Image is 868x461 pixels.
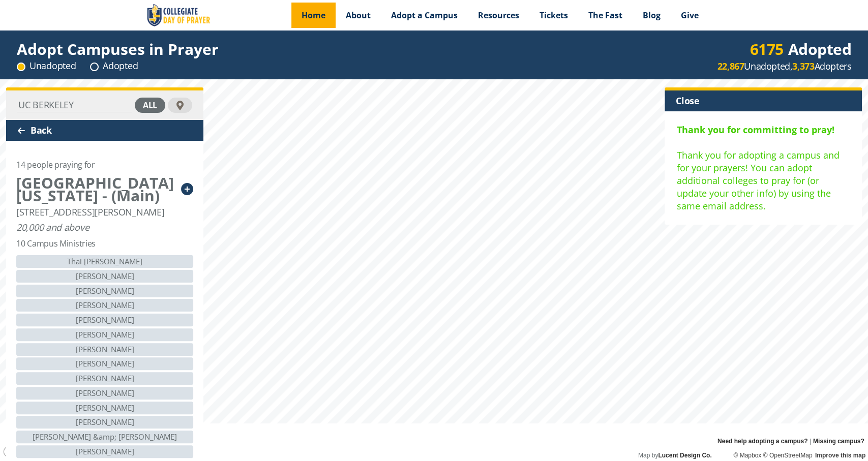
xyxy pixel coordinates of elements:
[713,435,868,447] div: |
[717,435,807,447] a: Need help adopting a campus?
[16,416,193,428] div: [PERSON_NAME]
[346,10,371,21] span: About
[16,445,193,458] div: [PERSON_NAME]
[16,222,89,232] div: 20,000 and above
[717,60,744,72] strong: 22,867
[16,357,193,370] div: [PERSON_NAME]
[813,435,864,447] a: Missing campus?
[16,176,176,202] div: [GEOGRAPHIC_DATA][US_STATE] - (Main)
[16,285,193,297] div: [PERSON_NAME]
[135,98,165,113] div: all
[733,452,761,459] a: Mapbox
[16,372,193,385] div: [PERSON_NAME]
[529,3,578,28] a: Tickets
[681,10,699,21] span: Give
[643,10,661,21] span: Blog
[578,3,633,28] a: The Fast
[17,98,132,112] input: Find Your Campus
[16,402,193,414] div: [PERSON_NAME]
[16,343,193,356] div: [PERSON_NAME]
[16,159,95,171] div: 14 people praying for
[717,60,851,73] div: Unadopted, Adopters
[16,314,193,326] div: [PERSON_NAME]
[478,10,519,21] span: Resources
[16,299,193,312] div: [PERSON_NAME]
[763,452,812,459] a: OpenStreetMap
[16,387,193,399] div: [PERSON_NAME]
[665,90,862,111] div: Close
[16,270,193,283] div: [PERSON_NAME]
[792,60,814,72] strong: 3,373
[540,10,568,21] span: Tickets
[750,43,852,55] div: Adopted
[16,328,193,341] div: [PERSON_NAME]
[16,431,193,443] div: [PERSON_NAME] &amp; [PERSON_NAME]
[815,452,865,459] a: Improve this map
[634,450,715,460] div: Map by
[291,3,336,28] a: Home
[658,452,711,459] a: Lucent Design Co.
[90,59,138,72] div: Adopted
[633,3,671,28] a: Blog
[677,124,850,212] div: Thank you for adopting a campus and for your prayers! You can adopt additional colleges to pray f...
[381,3,468,28] a: Adopt a Campus
[16,237,96,250] div: 10 Campus Ministries
[17,43,219,55] div: Adopt Campuses in Prayer
[16,207,164,217] div: [STREET_ADDRESS][PERSON_NAME]
[3,446,48,457] a: Mapbox logo
[391,10,458,21] span: Adopt a Campus
[468,3,529,28] a: Resources
[750,43,784,55] div: 6175
[336,3,381,28] a: About
[17,59,76,72] div: Unadopted
[16,255,193,268] div: Thai [PERSON_NAME]
[6,120,203,141] div: Back
[677,124,834,136] b: Thank you for committing to pray!
[302,10,325,21] span: Home
[671,3,709,28] a: Give
[588,10,622,21] span: The Fast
